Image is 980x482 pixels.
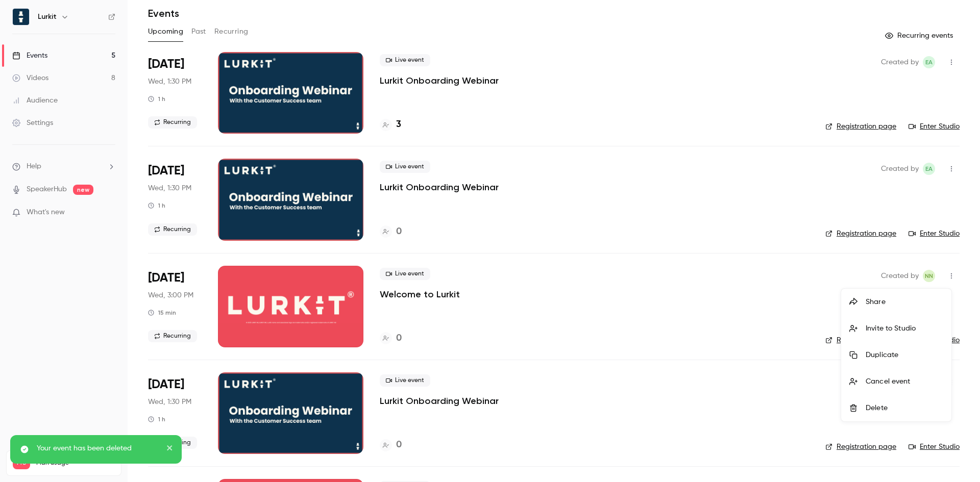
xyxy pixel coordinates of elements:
[166,443,174,455] button: close
[866,297,943,307] div: Share
[37,443,159,453] p: Your event has been deleted
[866,403,943,413] div: Delete
[866,376,943,387] div: Cancel event
[866,323,943,334] div: Invite to Studio
[866,350,943,360] div: Duplicate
